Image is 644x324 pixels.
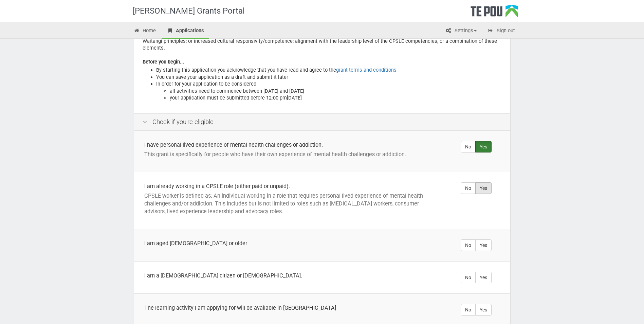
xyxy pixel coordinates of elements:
[144,182,432,190] div: I am already working in a CPSLE role (either paid or unpaid).
[461,304,476,316] label: No
[162,24,209,39] a: Applications
[461,272,476,283] label: No
[143,59,184,65] b: Before you begin...
[144,239,432,247] div: I am aged [DEMOGRAPHIC_DATA] or older
[475,272,492,283] label: Yes
[170,94,502,102] li: your application must be submitted before 12:00 pm[DATE]
[482,24,520,39] a: Sign out
[144,304,432,312] div: The learning activity I am applying for will be available in [GEOGRAPHIC_DATA]
[475,182,492,194] label: Yes
[144,150,432,158] p: This grant is specifically for people who have their own experience of mental health challenges o...
[129,24,161,39] a: Home
[475,141,492,152] label: Yes
[156,74,502,81] li: You can save your application as a draft and submit it later
[471,5,518,22] div: Te Pou Logo
[144,192,432,215] p: CPSLE worker is defined as: An individual working in a role that requires personal lived experien...
[475,304,492,316] label: Yes
[461,239,476,251] label: No
[170,88,502,95] li: all activities need to commence between [DATE] and [DATE]
[156,80,502,102] li: In order for your application to be considered
[144,141,432,149] div: I have personal lived experience of mental health challenges or addiction.
[144,272,432,280] div: I am a [DEMOGRAPHIC_DATA] citizen or [DEMOGRAPHIC_DATA].
[475,239,492,251] label: Yes
[336,67,397,73] a: grant terms and conditions
[461,141,476,152] label: No
[461,182,476,194] label: No
[134,113,510,131] div: Check if you're eligible
[156,67,502,74] li: By starting this application you acknowledge that you have read and agree to the
[440,24,482,39] a: Settings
